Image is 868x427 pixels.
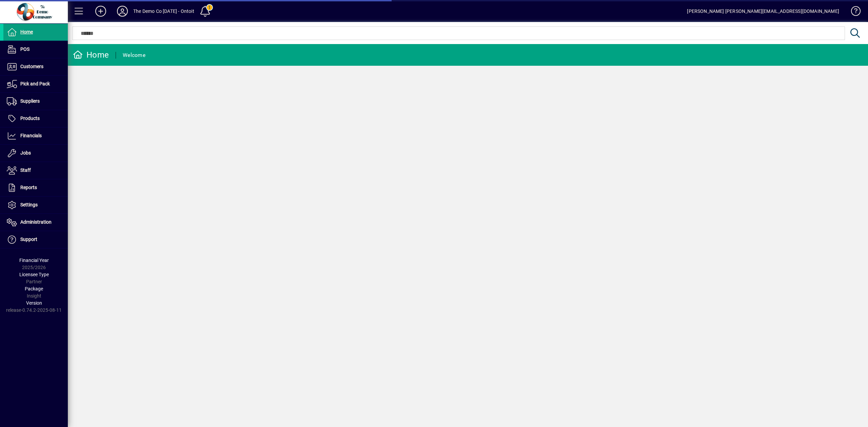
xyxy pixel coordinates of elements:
[3,179,68,196] a: Reports
[20,185,37,190] span: Reports
[3,110,68,127] a: Products
[19,258,49,263] span: Financial Year
[3,214,68,231] a: Administration
[20,64,43,69] span: Customers
[3,127,68,144] a: Financials
[20,237,37,242] span: Support
[3,93,68,110] a: Suppliers
[20,46,29,52] span: POS
[3,58,68,75] a: Customers
[846,1,860,23] a: Knowledge Base
[112,5,133,17] button: Profile
[20,150,31,156] span: Jobs
[20,98,40,104] span: Suppliers
[3,41,68,58] a: POS
[20,167,31,173] span: Staff
[3,197,68,213] a: Settings
[90,5,112,17] button: Add
[20,219,52,225] span: Administration
[123,50,145,61] div: Welcome
[133,6,194,17] div: The Demo Co [DATE] - Ontoit
[20,29,33,35] span: Home
[20,81,50,86] span: Pick and Pack
[20,116,40,121] span: Products
[25,286,43,291] span: Package
[20,133,42,138] span: Financials
[3,162,68,179] a: Staff
[3,76,68,93] a: Pick and Pack
[73,49,109,60] div: Home
[687,6,839,17] div: [PERSON_NAME] [PERSON_NAME][EMAIL_ADDRESS][DOMAIN_NAME]
[19,272,49,277] span: Licensee Type
[3,145,68,162] a: Jobs
[3,231,68,248] a: Support
[20,202,38,207] span: Settings
[26,300,42,306] span: Version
